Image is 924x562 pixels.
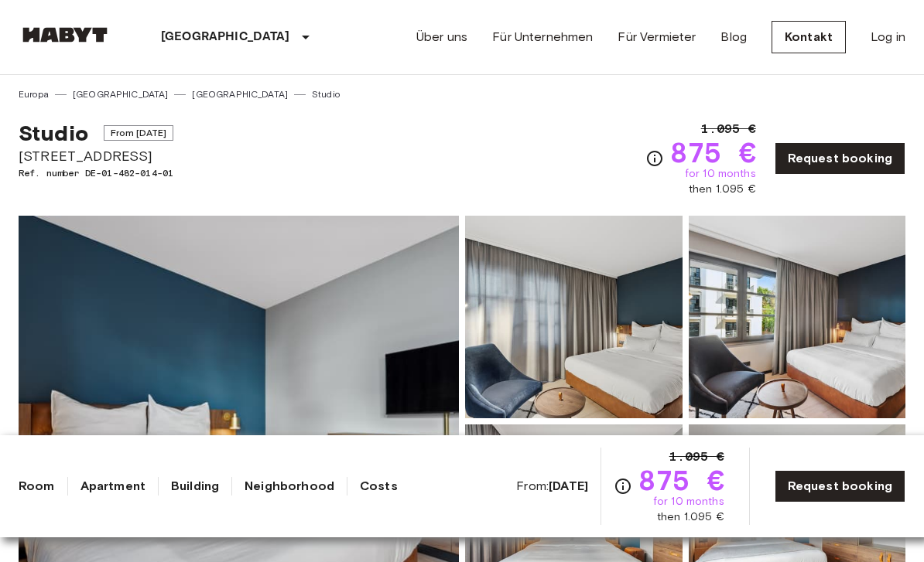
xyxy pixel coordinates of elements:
a: Costs [360,477,398,496]
a: Request booking [775,470,905,502]
a: Apartment [80,477,145,496]
span: then 1.095 € [657,509,724,525]
span: for 10 months [685,166,756,182]
svg: Check cost overview for full price breakdown. Please note that discounts apply to new joiners onl... [645,149,664,168]
a: Blog [720,28,747,46]
a: Für Unternehmen [492,28,593,46]
span: [STREET_ADDRESS] [19,146,173,166]
a: Europa [19,87,49,101]
b: [DATE] [549,479,588,493]
span: for 10 months [653,494,724,509]
img: Picture of unit DE-01-482-014-01 [689,216,906,418]
a: Building [171,477,219,496]
span: then 1.095 € [689,182,756,197]
span: Ref. number DE-01-482-014-01 [19,166,173,180]
a: Kontakt [772,21,846,53]
p: [GEOGRAPHIC_DATA] [161,28,290,46]
a: Über uns [416,28,467,46]
span: Studio [19,120,88,146]
span: 875 € [638,466,724,494]
span: From: [516,478,588,495]
span: 1.095 € [669,448,724,466]
a: Für Vermieter [618,28,696,46]
span: From [DATE] [104,125,174,141]
a: Studio [312,87,340,101]
a: Request booking [775,142,905,175]
span: 875 € [670,138,756,166]
span: 1.095 € [701,120,756,138]
img: Habyt [19,27,111,43]
a: Room [19,477,55,496]
svg: Check cost overview for full price breakdown. Please note that discounts apply to new joiners onl... [614,477,632,496]
a: [GEOGRAPHIC_DATA] [192,87,288,101]
a: Neighborhood [245,477,334,496]
a: [GEOGRAPHIC_DATA] [73,87,169,101]
a: Log in [871,28,905,46]
img: Picture of unit DE-01-482-014-01 [465,216,683,418]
